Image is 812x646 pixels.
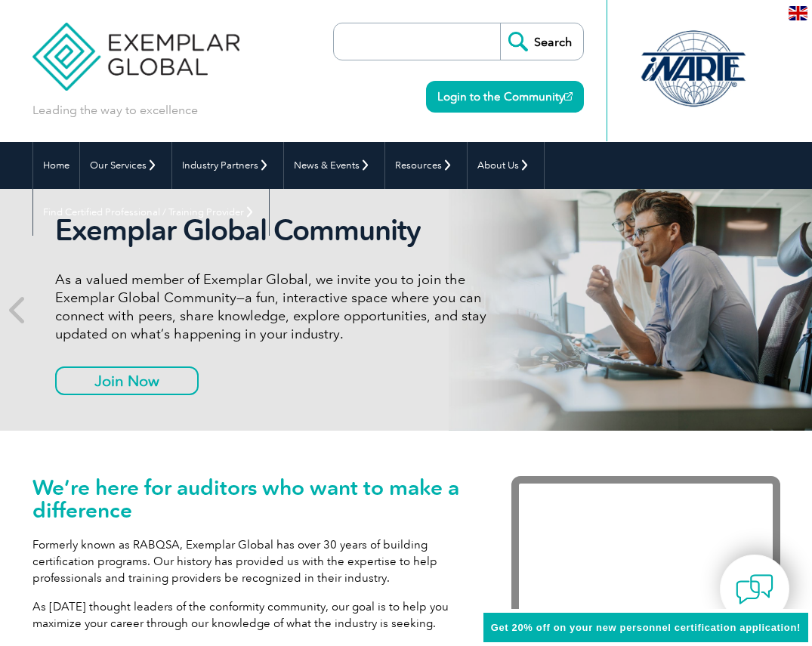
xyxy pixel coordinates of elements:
[32,536,466,586] p: Formerly known as RABQSA, Exemplar Global has over 30 years of building certification programs. O...
[80,142,171,189] a: Our Services
[55,366,199,395] a: Join Now
[172,142,283,189] a: Industry Partners
[55,270,519,343] p: As a valued member of Exemplar Global, we invite you to join the Exemplar Global Community—a fun,...
[468,142,544,189] a: About Us
[385,142,467,189] a: Resources
[33,142,79,189] a: Home
[789,6,807,20] img: en
[33,189,269,236] a: Find Certified Professional / Training Provider
[500,23,583,60] input: Search
[32,598,466,632] p: As [DATE] thought leaders of the conformity community, our goal is to help you maximize your care...
[736,570,773,608] img: contact-chat.png
[426,81,584,113] a: Login to the Community
[32,476,466,521] h1: We’re here for auditors who want to make a difference
[491,622,801,633] span: Get 20% off on your new personnel certification application!
[284,142,384,189] a: News & Events
[564,92,573,100] img: open_square.png
[32,102,198,119] p: Leading the way to excellence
